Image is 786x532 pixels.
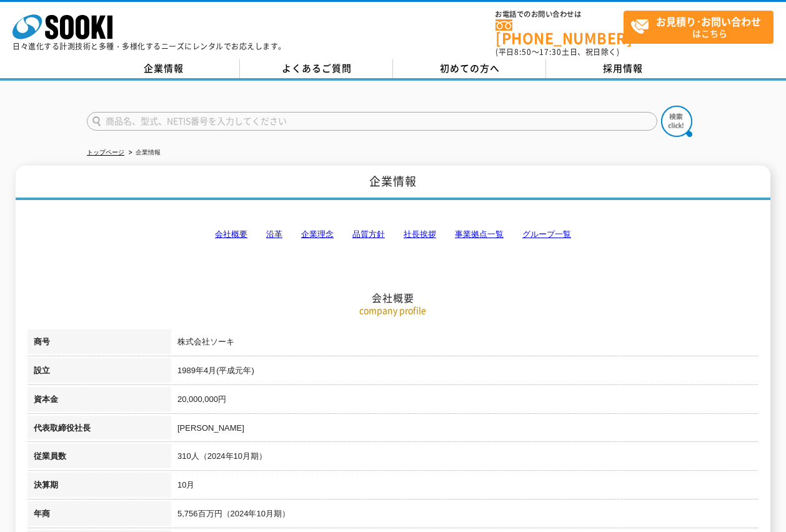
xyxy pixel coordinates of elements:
[301,229,334,239] a: 企業理念
[126,146,161,159] li: 企業情報
[215,229,247,239] a: 会社概要
[27,501,171,530] th: 年商
[546,59,699,78] a: 採用情報
[27,358,171,387] th: 設立
[87,149,124,156] a: トップページ
[27,473,171,501] th: 決算期
[266,229,282,239] a: 沿革
[171,387,759,416] td: 20,000,000円
[171,329,759,358] td: 株式会社ソーキ
[661,106,692,137] img: btn_search.png
[27,387,171,416] th: 資本金
[171,444,759,473] td: 310人（2024年10月期）
[27,444,171,473] th: 従業員数
[393,59,546,78] a: 初めての方へ
[495,19,624,45] a: [PHONE_NUMBER]
[87,112,657,131] input: 商品名、型式、NETIS番号を入力してください
[495,11,624,18] span: お電話でのお問い合わせは
[27,329,171,358] th: 商号
[455,229,504,239] a: 事業拠点一覧
[27,416,171,444] th: 代表取締役社長
[624,11,774,44] a: お見積り･お問い合わせはこちら
[171,416,759,444] td: [PERSON_NAME]
[16,166,770,200] h1: 企業情報
[27,304,759,317] p: company profile
[352,229,385,239] a: 品質方針
[27,166,759,304] h2: 会社概要
[656,14,761,29] strong: お見積り･お問い合わせ
[171,358,759,387] td: 1989年4月(平成元年)
[440,61,500,75] span: 初めての方へ
[240,59,393,78] a: よくあるご質問
[514,46,532,58] span: 8:50
[171,501,759,530] td: 5,756百万円（2024年10月期）
[495,46,619,58] span: (平日 ～ 土日、祝日除く)
[12,43,286,50] p: 日々進化する計測技術と多種・多様化するニーズにレンタルでお応えします。
[171,473,759,501] td: 10月
[404,229,436,239] a: 社長挨拶
[539,46,562,58] span: 17:30
[630,11,773,43] span: はこちら
[87,59,240,78] a: 企業情報
[522,229,571,239] a: グループ一覧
